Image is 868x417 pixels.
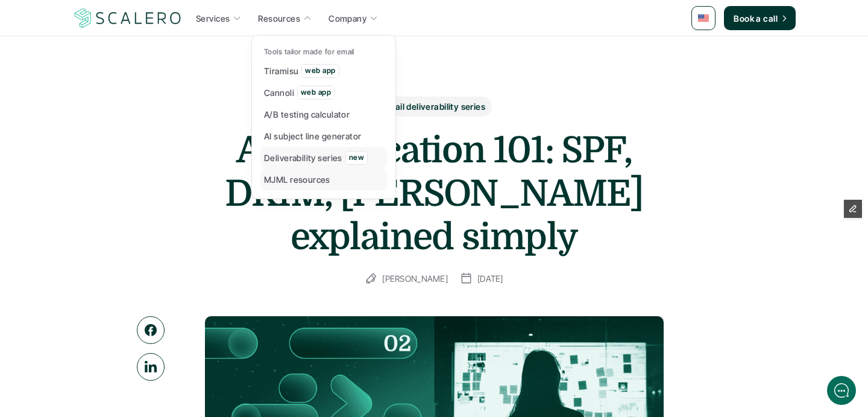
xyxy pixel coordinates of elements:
p: Resources [258,12,300,25]
a: Deliverability seriesnew [260,147,387,168]
div: [PERSON_NAME] [45,8,125,21]
p: Tiramisu [264,65,298,77]
a: Book a call [724,6,796,30]
div: [PERSON_NAME]Back [DATE] [36,8,226,31]
a: MJML resources [260,168,387,190]
span: We run on Gist [101,304,153,312]
img: Scalero company logo [72,7,183,30]
p: A/B testing calculator [264,108,350,121]
p: [PERSON_NAME] [382,271,448,286]
p: Tools tailor made for email [264,48,354,56]
p: MJML resources [264,173,330,186]
p: Cannoli [264,86,294,99]
h1: Authentication 101: SPF, DKIM, [PERSON_NAME] explained simply [193,129,675,259]
iframe: gist-messenger-bubble-iframe [827,376,856,405]
p: Email deliverability series [383,100,485,113]
p: web app [305,66,335,75]
button: Edit Framer Content [844,200,862,218]
p: new [348,153,363,162]
a: Tiramisuweb app [260,60,387,81]
a: Cannoliweb app [260,81,387,103]
p: Book a call [734,12,778,25]
p: Deliverability series [264,151,342,164]
p: AI subject line generator [264,130,362,142]
div: Back [DATE] [45,24,125,31]
tspan: GIF [192,331,201,337]
p: web app [301,88,331,97]
a: A/B testing calculator [260,103,387,125]
g: /> [188,328,204,339]
p: [DATE] [477,271,503,286]
p: Company [329,12,366,25]
a: AI subject line generator [260,125,387,147]
p: Services [196,12,230,25]
a: Scalero company logo [72,7,183,29]
button: />GIF [183,317,209,351]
